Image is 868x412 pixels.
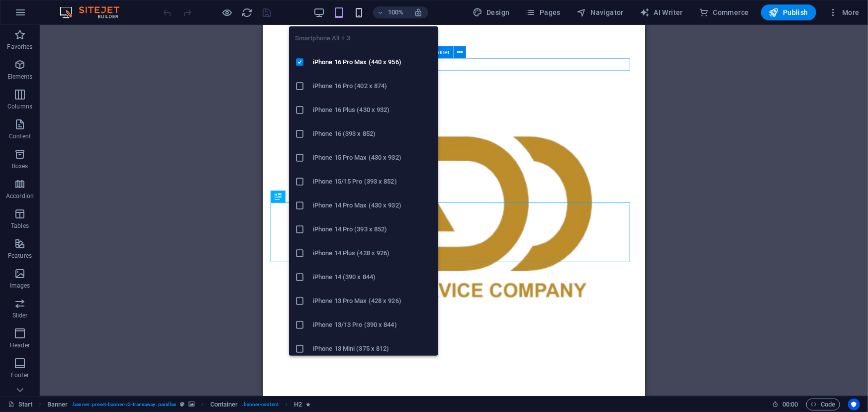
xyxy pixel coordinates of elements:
span: Publish [769,7,808,17]
span: AI Writer [640,7,683,17]
button: 100% [373,6,408,18]
h6: iPhone 15 Pro Max (430 x 932) [313,152,432,164]
div: Design (Ctrl+Alt+Y) [469,4,514,20]
button: Usercentrics [848,399,860,411]
h6: iPhone 14 (390 x 844) [313,271,432,283]
p: Images [10,282,30,290]
i: Element contains an animation [306,402,310,407]
p: Content [9,132,31,140]
span: Click to select. Double-click to edit [294,399,302,411]
h6: iPhone 14 Plus (428 x 926) [313,247,432,259]
span: Code [811,399,836,411]
p: Elements [7,73,33,81]
h6: iPhone 16 Pro Max (440 x 956) [313,56,432,68]
h6: Session time [772,399,798,411]
h6: 100% [388,6,404,18]
button: More [824,4,864,20]
span: Navigator [577,7,624,17]
button: reload [241,6,253,18]
span: Click to select. Double-click to edit [47,399,68,411]
span: 00 00 [782,399,798,411]
button: Pages [522,4,565,20]
button: Design [469,4,514,20]
span: Design [473,7,510,17]
h6: iPhone 16 (393 x 852) [313,128,432,140]
button: Commerce [695,4,753,20]
img: Editor Logo [57,6,132,18]
p: Accordion [6,192,34,200]
nav: breadcrumb [47,399,311,411]
h6: iPhone 14 Pro Max (430 x 932) [313,200,432,211]
span: . banner .preset-banner-v3-transaway .parallax [72,399,176,411]
i: This element is a customizable preset [180,402,185,407]
p: Features [8,252,32,260]
p: Tables [11,222,29,230]
p: Favorites [7,43,32,51]
h6: iPhone 13 Mini (375 x 812) [313,343,432,355]
p: Slider [12,311,28,319]
a: Click to cancel selection. Double-click to open Pages [8,399,33,411]
i: Reload page [242,7,253,18]
span: : [789,401,791,408]
button: Publish [761,4,816,20]
h6: iPhone 15/15 Pro (393 x 852) [313,176,432,188]
button: Click here to leave preview mode and continue editing [221,6,233,18]
p: Header [10,341,30,349]
button: AI Writer [636,4,687,20]
h6: iPhone 16 Plus (430 x 932) [313,104,432,116]
span: . banner-content [242,399,279,411]
span: Click to select. Double-click to edit [210,399,238,411]
span: More [828,7,860,17]
p: Boxes [12,162,28,170]
button: Navigator [573,4,628,20]
p: Columns [7,103,32,110]
span: Pages [526,7,561,17]
h6: iPhone 16 Pro (402 x 874) [313,80,432,92]
h6: iPhone 13 Pro Max (428 x 926) [313,295,432,307]
button: Code [806,399,840,411]
p: Footer [11,371,29,379]
span: Commerce [699,7,749,17]
i: This element contains a background [189,402,195,407]
h6: iPhone 13/13 Pro (390 x 844) [313,319,432,331]
h6: iPhone 14 Pro (393 x 852) [313,223,432,235]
